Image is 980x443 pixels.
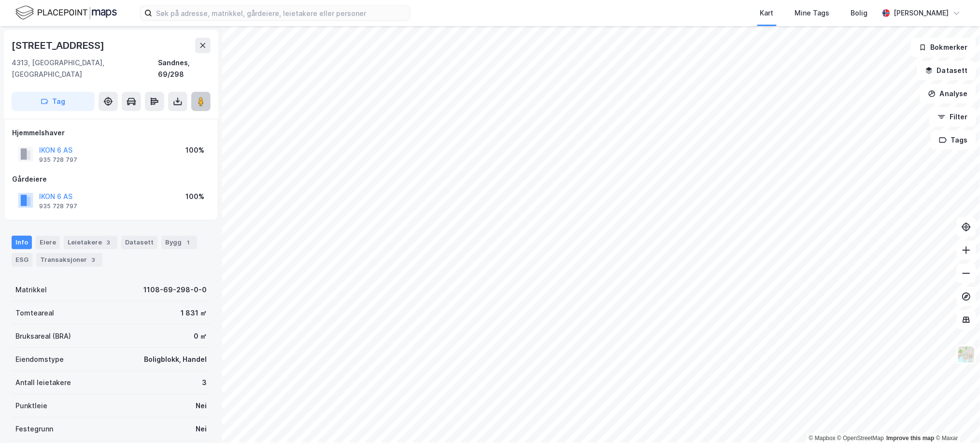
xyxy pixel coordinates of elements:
[15,400,47,412] div: Punktleie
[12,57,158,80] div: 4313, [GEOGRAPHIC_DATA], [GEOGRAPHIC_DATA]
[12,92,95,111] button: Tag
[36,253,102,267] div: Transaksjoner
[36,236,60,249] div: Eiere
[795,7,830,19] div: Mine Tags
[894,7,949,19] div: [PERSON_NAME]
[931,130,976,150] button: Tags
[12,127,210,139] div: Hjemmelshaver
[838,435,884,442] a: OpenStreetMap
[12,236,32,249] div: Info
[12,38,106,53] div: [STREET_ADDRESS]
[15,423,53,435] div: Festegrunn
[911,38,976,57] button: Bokmerker
[196,423,207,435] div: Nei
[89,255,99,265] div: 3
[15,354,64,365] div: Eiendomstype
[194,330,207,342] div: 0 ㎡
[917,61,976,80] button: Datasett
[957,345,976,364] img: Z
[12,253,32,267] div: ESG
[809,435,836,442] a: Mapbox
[185,144,204,156] div: 100%
[39,156,77,164] div: 935 728 797
[64,236,117,249] div: Leietakere
[15,330,71,342] div: Bruksareal (BRA)
[920,84,976,103] button: Analyse
[15,307,54,319] div: Tomteareal
[152,6,410,20] input: Søk på adresse, matrikkel, gårdeiere, leietakere eller personer
[15,284,47,296] div: Matrikkel
[181,307,207,319] div: 1 831 ㎡
[104,238,114,247] div: 3
[184,238,193,247] div: 1
[202,377,207,388] div: 3
[161,236,197,249] div: Bygg
[887,435,935,442] a: Improve this map
[144,354,207,365] div: Boligblokk, Handel
[851,7,868,19] div: Bolig
[158,57,211,80] div: Sandnes, 69/298
[15,377,71,388] div: Antall leietakere
[15,4,117,21] img: logo.f888ab2527a4732fd821a326f86c7f29.svg
[12,173,210,185] div: Gårdeiere
[196,400,207,412] div: Nei
[932,397,980,443] div: Kontrollprogram for chat
[932,397,980,443] iframe: Chat Widget
[39,202,77,210] div: 935 728 797
[143,284,207,296] div: 1108-69-298-0-0
[930,107,976,127] button: Filter
[760,7,774,19] div: Kart
[185,191,204,202] div: 100%
[121,236,157,249] div: Datasett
